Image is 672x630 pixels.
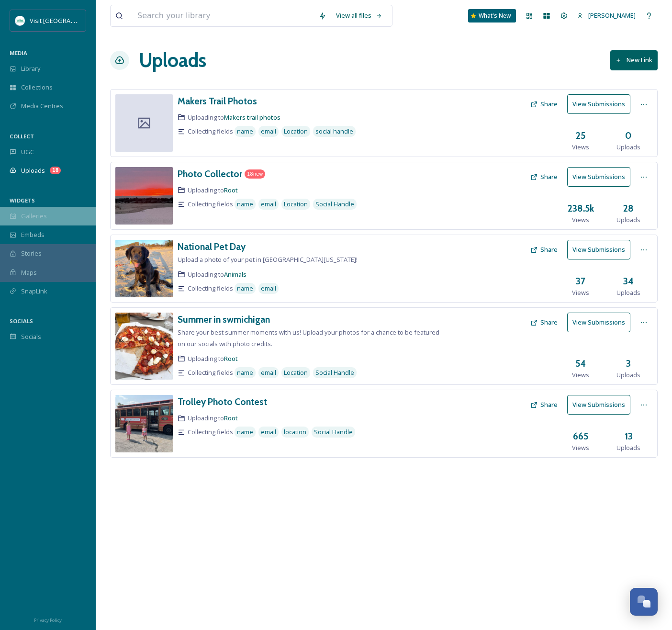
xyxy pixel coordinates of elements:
span: email [261,284,276,293]
a: Animals [224,270,246,279]
span: name [237,427,253,437]
span: Uploads [616,215,640,225]
a: View Submissions [567,313,635,332]
span: Location [284,127,308,136]
h3: Trolley Photo Contest [178,396,267,407]
h3: 238.5k [568,202,594,215]
button: View Submissions [567,167,630,187]
img: 0f746987-d04b-4f67-8e35-d1364f94ad7b.jpg [115,313,173,380]
span: Uploads [616,143,640,152]
div: 18 new [245,169,265,179]
span: Maps [21,268,37,277]
span: Collecting fields [188,127,233,136]
a: View all files [331,6,387,25]
button: View Submissions [567,395,630,415]
a: Root [224,186,238,194]
h3: National Pet Day [178,241,246,252]
span: Views [572,288,589,297]
button: Open Chat [630,588,658,616]
span: email [261,127,276,136]
a: What's New [468,9,516,22]
span: MEDIA [10,49,27,56]
span: Stories [21,249,42,258]
div: 18 [50,167,61,174]
span: social handle [315,127,353,136]
span: Views [572,443,589,452]
span: Share your best summer moments with us! Upload your photos for a chance to be featured on our soc... [178,328,439,348]
button: Share [526,395,562,414]
button: View Submissions [567,94,630,114]
img: SM%20Square%20Logos-4.jpg [15,16,25,25]
a: Makers Trail Photos [178,94,257,108]
a: Root [224,354,238,363]
span: Collecting fields [188,284,233,293]
span: SOCIALS [10,317,33,325]
span: Location [284,368,308,377]
h3: 25 [576,129,585,143]
span: Socials [21,332,41,341]
a: Privacy Policy [34,614,62,625]
span: location [284,427,306,437]
span: name [237,127,253,136]
a: National Pet Day [178,240,246,254]
img: 9c753fe6-c184-4691-a0ae-d21ed62e9aa7.jpg [115,395,173,452]
img: aa5b1153-bb21-4924-8642-6255d4d96b37.jpg [115,167,173,225]
a: Trolley Photo Contest [178,395,267,409]
h3: Makers Trail Photos [178,95,257,107]
span: name [237,284,253,293]
span: Collecting fields [188,200,233,209]
h1: Uploads [139,46,206,75]
a: View Submissions [567,240,635,259]
h3: Summer in swmichigan [178,314,270,325]
img: 38802e48-aa97-4c95-bf92-10c2dca15dd6.jpg [115,240,173,297]
h3: 34 [623,274,634,288]
span: Social Handle [315,368,354,377]
span: Collecting fields [188,427,233,437]
button: Share [526,313,562,332]
span: UGC [21,147,34,157]
span: WIDGETS [10,197,35,204]
span: Embeds [21,230,45,239]
h3: Photo Collector [178,168,242,180]
span: Privacy Policy [34,617,62,623]
button: New Link [610,50,658,70]
span: Uploading to [188,186,238,195]
button: Share [526,95,562,113]
span: name [237,200,253,209]
span: Views [572,371,589,380]
span: SnapLink [21,287,47,296]
h3: 54 [575,357,586,371]
span: Collecting fields [188,368,233,377]
span: name [237,368,253,377]
span: email [261,427,276,437]
a: Root [224,414,238,422]
span: Views [572,143,589,152]
h3: 28 [623,202,634,215]
a: View Submissions [567,395,635,415]
input: Search your library [133,5,314,26]
h3: 3 [626,357,631,371]
span: Views [572,215,589,225]
a: Makers trail photos [224,113,280,122]
span: Galleries [21,212,47,221]
h3: 37 [576,274,585,288]
h3: 13 [625,429,633,443]
span: Uploading to [188,113,280,122]
button: Share [526,240,562,259]
a: View Submissions [567,167,635,187]
span: Social Handle [315,200,354,209]
a: Photo Collector [178,167,242,181]
span: Media Centres [21,101,63,111]
button: Share [526,168,562,186]
h3: 0 [625,129,632,143]
span: COLLECT [10,133,34,140]
span: Collections [21,83,53,92]
span: Uploading to [188,414,238,423]
span: Uploading to [188,354,238,363]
